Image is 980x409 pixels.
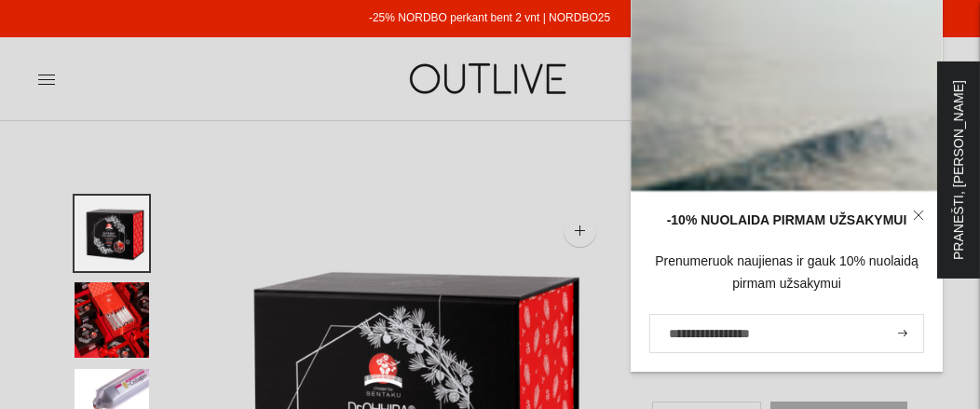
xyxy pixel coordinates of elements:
button: Translation missing: en.general.accessibility.image_thumbail [75,282,149,358]
div: -10% NUOLAIDA PIRMAM UŽSAKYMUI [649,210,924,232]
a: -25% NORDBO perkant bent 2 vnt | NORDBO25 [369,11,610,24]
img: OUTLIVE [374,47,606,111]
div: Prenumeruok naujienas ir gauk 10% nuolaidą pirmam užsakymui [649,251,924,295]
button: Translation missing: en.general.accessibility.image_thumbail [75,196,149,271]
